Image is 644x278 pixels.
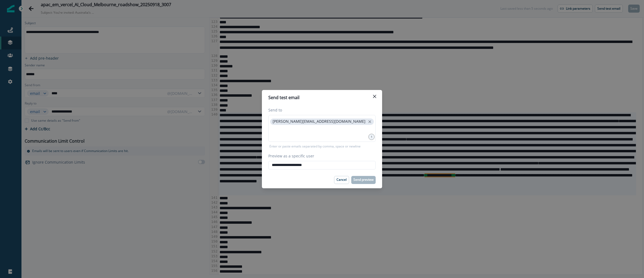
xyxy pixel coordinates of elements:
p: Enter or paste emails separated by comma, space or newline [268,144,362,149]
button: close [367,119,372,124]
p: Send test email [268,94,299,101]
p: Cancel [336,178,347,182]
label: Preview as a specific user [268,153,372,159]
div: 1 [368,134,375,140]
button: Close [370,92,379,101]
p: Send preview [353,178,374,182]
p: [PERSON_NAME][EMAIL_ADDRESS][DOMAIN_NAME] [273,119,365,124]
label: Send to [268,107,372,113]
button: Send preview [351,176,376,184]
button: Cancel [334,176,349,184]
